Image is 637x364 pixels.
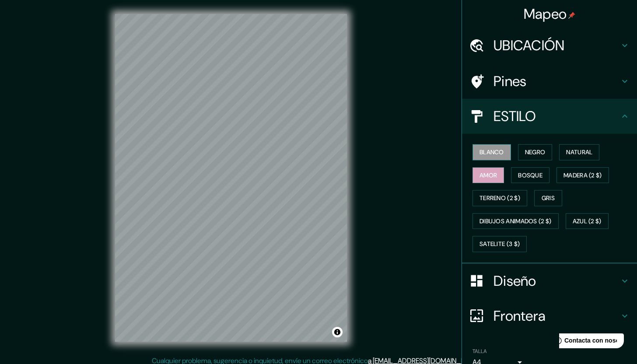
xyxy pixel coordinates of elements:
iframe: Ayuda al lanzador de widgets [559,330,627,354]
button: Alternar la atribución [332,327,343,337]
button: Natural [559,144,599,160]
button: TERRENO (2 $) [472,190,527,206]
canvas: MAPA [115,14,347,342]
button: Bosque [511,167,549,184]
h4: Diseño [493,272,619,290]
div: Pines [462,64,637,99]
div: ESTILO [462,99,637,134]
button: Satelite (3 $) [472,236,527,252]
button: amor [472,167,504,184]
div: UBICACIÓN [462,28,637,63]
button: MADERA (2 $) [556,167,609,184]
h4: ESTILO [493,107,619,125]
img: pin-icon.png [568,12,575,19]
h4: Frontera [493,307,619,325]
button: DIBUJOS ANIMADOS (2 $) [472,213,559,229]
h4: Pines [493,73,619,90]
h4: UBICACIÓN [493,37,619,54]
h4: Mapeo [524,5,576,23]
div: Frontera [462,298,637,333]
button: NEGRO [518,144,553,160]
button: blanco [472,144,511,160]
label: TALLA [472,347,486,355]
button: Gris [534,190,562,206]
button: AZUL (2 $) [566,213,609,229]
div: Diseño [462,263,637,298]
